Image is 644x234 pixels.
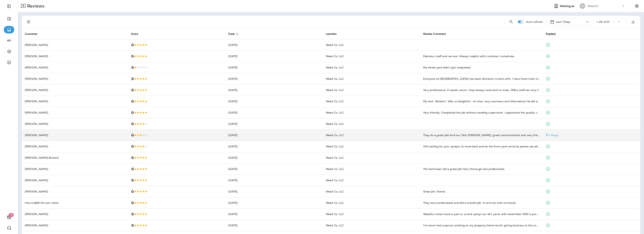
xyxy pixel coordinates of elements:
[629,18,637,26] button: Export as CSV
[25,224,125,227] p: [PERSON_NAME]
[326,201,344,204] span: Weed Co. LLC
[25,100,125,103] p: [PERSON_NAME]
[423,145,540,148] div: Still waiting for your sprayer to come back and do the front yard correctly please see photos and...
[423,66,540,69] div: My whole yard didn’t get completed.
[556,20,571,23] p: Last 7 Days
[546,32,556,36] span: Replied
[326,167,344,171] span: Weed Co. LLC
[25,190,125,193] p: [PERSON_NAME]
[423,133,540,137] div: They do a great job! And our Tech Richard, great communication and very friendly. My reason for t...
[326,88,344,92] span: Weed Co. LLC
[326,190,344,193] span: Weed Co. LLC
[225,175,323,186] td: [DATE]
[25,213,125,216] p: [PERSON_NAME]
[26,3,44,9] p: Reviews
[131,32,143,36] span: Score
[25,66,125,69] p: [PERSON_NAME]
[423,201,540,205] div: They were professional and did a smooth job. In and out with no hassle.
[225,129,323,141] td: [DATE]
[526,20,543,23] p: Auto refresh
[423,99,540,103] div: My tech “Abriano”. Was so delightful , on time, very courteous and informative! He did an Awesome...
[228,32,235,36] span: Date
[597,20,609,23] div: 1 - 20 of 31
[225,39,323,51] td: [DATE]
[225,73,323,84] td: [DATE]
[546,32,560,36] span: Replied
[423,32,446,36] span: Review Comment
[25,32,38,36] span: Customer
[423,77,540,81] div: Everyone at WeedCo has been fantastic to work with. I have them treat my yard every 6 months. I h...
[225,152,323,163] td: [DATE]
[225,84,323,96] td: [DATE]
[25,134,125,137] p: [PERSON_NAME]
[225,51,323,62] td: [DATE]
[25,167,125,170] p: [PERSON_NAME]
[25,18,32,26] button: Filters
[225,107,323,118] td: [DATE]
[25,145,125,148] p: [PERSON_NAME]
[326,32,342,36] span: Location
[225,186,323,197] td: [DATE]
[4,2,14,10] button: Expand Sidebar
[423,167,540,171] div: The technician did a great job! Very thorough and professional.
[326,156,344,159] span: Weed Co. LLC
[25,156,125,159] p: [PERSON_NAME] Butler2
[326,111,344,114] span: Weed Co. LLC
[560,5,576,8] span: Working as:
[225,96,323,107] td: [DATE]
[423,54,540,58] div: Fabulous staff and service ! Always helpful with customer’s schedules.
[225,62,323,73] td: [DATE]
[326,77,344,80] span: Weed Co. LLC
[326,133,344,137] span: Weed Co. LLC
[587,5,598,8] p: WeedCo
[633,3,640,9] button: Settings
[326,179,344,182] span: Weed Co. LLC
[423,190,540,193] div: Great job, thanks
[25,77,125,80] p: [PERSON_NAME]
[225,220,323,231] td: [DATE]
[507,18,515,26] button: Search Reviews
[326,32,337,36] span: Location
[9,213,14,217] span: 19
[423,111,540,114] div: Very friendly. Completed the job without needing supervision. I appreciate the quality service.
[225,163,323,175] td: [DATE]
[25,43,125,46] p: [PERSON_NAME]
[326,100,344,103] span: Weed Co. LLC
[326,212,344,216] span: Weed Co. LLC
[326,43,344,47] span: Weed Co. LLC
[25,179,125,182] p: [PERSON_NAME]
[550,134,559,137] p: Reply
[580,3,585,9] div: W
[423,32,451,36] span: Review Comment
[326,66,344,69] span: Weed Co. LLC
[225,141,323,152] td: [DATE]
[25,122,125,125] p: [PERSON_NAME]
[423,88,540,92] div: Very professional. If weeds return, they always come and re-treat. Office staff are very friendly.
[131,32,138,36] span: Score
[326,122,344,126] span: Weed Co. LLC
[225,208,323,220] td: [DATE]
[25,201,125,204] p: trburns826 No Last name
[423,223,540,227] div: I've never had a person working on my property thank me for giving business to the company both b...
[326,224,344,227] span: Weed Co. LLC
[25,89,125,92] p: [PERSON_NAME]
[25,32,42,36] span: Customer
[326,55,344,58] span: Weed Co. LLC
[326,145,344,148] span: Weed Co. LLC
[4,214,14,221] button: 19
[25,55,125,58] p: [PERSON_NAME]
[225,197,323,208] td: [DATE]
[25,111,125,114] p: [PERSON_NAME]
[228,32,240,36] span: Date
[225,118,323,129] td: [DATE]
[423,212,540,216] div: WeedCo comes twice a year or so and sprays our dirt yards with weed killer AND a pre-emergent. We...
